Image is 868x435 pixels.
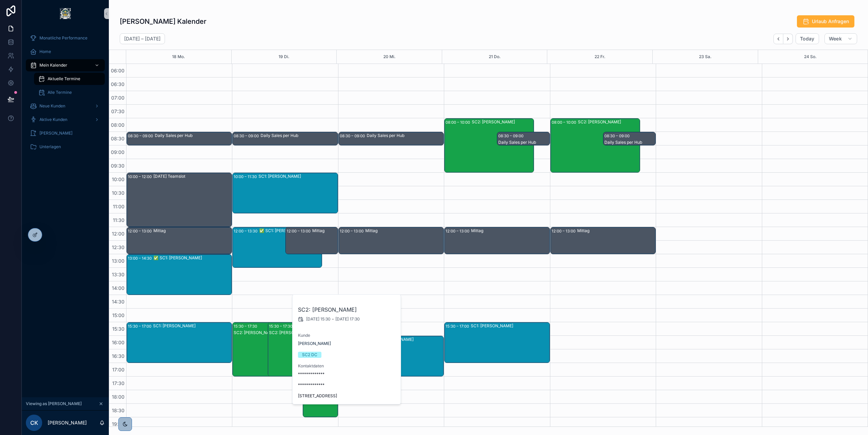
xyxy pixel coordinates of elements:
span: Urlaub Anfragen [812,18,849,25]
h2: [DATE] – [DATE] [124,35,161,42]
span: 09:30 [109,163,126,169]
div: Mittag [312,228,337,233]
div: 12:00 – 13:30✅ SC1: [PERSON_NAME] [233,227,322,267]
span: 08:00 [109,122,126,128]
div: 13:00 – 14:30✅ SC1: [PERSON_NAME] [127,255,232,295]
img: App logo [60,8,71,19]
div: 08:00 – 10:00 [552,119,578,126]
a: Alle Termine [34,86,105,99]
div: 19 Di. [279,50,289,64]
p: [PERSON_NAME] [48,419,87,426]
span: Week [829,36,842,42]
span: 16:30 [110,353,126,359]
div: 12:00 – 13:00 [128,228,153,234]
div: SC2 DC [302,352,317,358]
button: 22 Fr. [595,50,605,64]
button: Urlaub Anfragen [797,15,854,28]
span: Mein Kalender [39,63,67,68]
div: 12:00 – 13:00 [287,228,312,234]
button: 18 Mo. [172,50,185,64]
span: 11:30 [111,217,126,223]
span: 17:00 [111,367,126,372]
span: 15:00 [111,312,126,318]
div: 08:30 – 09:00 [498,133,525,139]
span: Alle Termine [48,90,72,95]
div: 10:00 – 12:00 [128,173,153,180]
span: Neue Kunden [39,103,65,109]
a: Neue Kunden [26,100,105,112]
div: 10:00 – 11:30SC1: [PERSON_NAME] [233,173,337,213]
span: 08:30 [109,136,126,141]
span: Home [39,49,51,54]
div: 08:30 – 09:00 [234,133,261,139]
div: ✅ SC1: [PERSON_NAME] [259,228,321,233]
span: 06:30 [109,81,126,87]
a: Home [26,46,105,58]
span: 12:30 [110,244,126,250]
div: 08:30 – 09:00Daily Sales per Hub [127,132,232,145]
div: 08:30 – 09:00Daily Sales per Hub [603,132,655,145]
div: SC2: [PERSON_NAME] [578,119,639,125]
div: Daily Sales per Hub [261,133,337,138]
span: 17:30 [111,380,126,386]
span: Aktive Kunden [39,117,67,122]
span: Unterlagen [39,144,61,150]
a: Monatliche Performance [26,32,105,44]
div: 08:30 – 09:00Daily Sales per Hub [339,132,444,145]
span: 09:00 [109,149,126,155]
div: 08:30 – 09:00 [128,133,155,139]
span: [STREET_ADDRESS] [298,393,396,399]
span: 14:00 [110,285,126,291]
span: Kontaktdaten [298,363,396,369]
div: 08:00 – 10:00SC2: [PERSON_NAME] [551,119,640,172]
div: SC1: [PERSON_NAME] [153,323,231,329]
span: 13:30 [110,272,126,277]
div: SC1: [PERSON_NAME] [471,323,549,329]
div: ✅ SC1: [PERSON_NAME] [365,337,443,342]
div: Daily Sales per Hub [498,140,549,145]
div: Mittag [153,228,231,233]
button: Today [796,33,819,44]
div: scrollable content [22,27,109,162]
div: ✅ SC1: [PERSON_NAME] [153,255,231,261]
div: 08:00 – 10:00 [446,119,472,126]
span: 16:00 [110,340,126,345]
span: Aktuelle Termine [48,76,80,82]
span: 18:00 [110,394,126,400]
span: 10:30 [110,190,126,196]
div: 10:00 – 12:00[DATE] Teamslot [127,173,232,227]
div: 15:30 – 17:30 [234,323,259,330]
div: Daily Sales per Hub [367,133,443,138]
a: [PERSON_NAME] [26,127,105,139]
span: Viewing as [PERSON_NAME] [26,401,82,406]
button: Next [783,34,793,44]
div: [DATE] Teamslot [153,174,231,179]
span: [DATE] 17:30 [335,316,360,322]
h1: [PERSON_NAME] Kalender [120,17,206,26]
span: Kunde [298,333,396,338]
button: 23 Sa. [699,50,712,64]
span: 10:00 [110,176,126,182]
div: 21 Do. [489,50,501,64]
a: Unterlagen [26,141,105,153]
div: 15:30 – 17:00 [446,323,471,330]
div: 15:30 – 17:30SC2: [PERSON_NAME] [233,323,292,376]
h2: SC2: [PERSON_NAME] [298,306,396,314]
div: 15:30 – 17:00 [128,323,153,330]
button: 24 So. [804,50,817,64]
a: Mein Kalender [26,59,105,71]
span: 19:00 [110,421,126,427]
div: 08:30 – 09:00 [340,133,367,139]
span: 15:30 [111,326,126,332]
div: 15:30 – 17:30 [269,323,294,330]
a: [PERSON_NAME] [298,341,331,346]
div: Daily Sales per Hub [155,133,231,138]
div: 12:00 – 13:00 [446,228,471,234]
span: 12:00 [110,231,126,237]
div: SC1: [PERSON_NAME] [258,174,337,179]
div: 12:00 – 13:00Mittag [127,227,232,254]
div: 12:00 – 13:00Mittag [339,227,444,254]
